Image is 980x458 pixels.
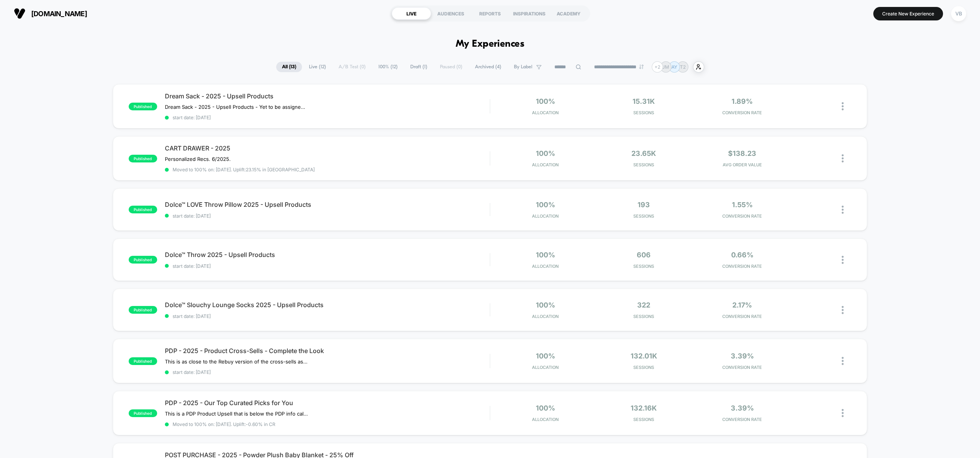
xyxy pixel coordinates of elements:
span: 100% [536,97,555,105]
button: Create New Experience [873,7,943,20]
span: 3.39% [731,352,754,360]
span: Draft ( 1 ) [404,62,433,72]
span: 1.55% [732,201,753,209]
div: + 2 [652,61,663,73]
span: published [129,256,157,264]
span: 132.16k [631,404,657,412]
span: 322 [637,301,650,309]
span: [DOMAIN_NAME] [31,10,87,18]
span: 1.89% [732,97,753,105]
p: AY [671,64,677,70]
span: Sessions [596,264,691,269]
span: 0.66% [731,251,753,259]
img: Visually logo [14,8,25,19]
span: Allocation [532,162,559,167]
span: By Label [514,64,532,70]
span: Dream Sack - 2025 - Upsell Products [165,92,490,100]
span: All ( 13 ) [276,62,302,72]
img: close [842,102,844,110]
span: 100% [536,201,555,209]
span: 100% ( 12 ) [373,62,403,72]
span: published [129,357,157,365]
span: start date: [DATE] [165,263,490,269]
span: 100% [536,251,555,259]
span: Sessions [596,314,691,319]
span: Sessions [596,213,691,219]
p: JM [662,64,669,70]
span: 15.31k [633,97,655,105]
button: VB [949,6,968,22]
span: 606 [637,251,651,259]
span: 100% [536,149,555,157]
span: Allocation [532,264,559,269]
span: start date: [DATE] [165,115,490,120]
span: Dolce™ Slouchy Lounge Socks 2025 - Upsell Products [165,301,490,309]
span: Personalized Recs. 6/2025. [165,156,231,162]
span: start date: [DATE] [165,213,490,219]
div: AUDIENCES [431,7,470,20]
span: 100% [536,301,555,309]
img: end [639,64,644,69]
span: 2.17% [732,301,752,309]
span: 193 [638,201,650,209]
span: Moved to 100% on: [DATE] . Uplift: -0.60% in CR [173,421,275,427]
div: VB [951,6,966,21]
button: [DOMAIN_NAME] [12,7,89,20]
span: published [129,306,157,314]
span: Live ( 12 ) [303,62,332,72]
span: published [129,103,157,110]
span: CONVERSION RATE [695,365,790,370]
div: INSPIRATIONS [510,7,549,20]
span: published [129,409,157,417]
span: Dream Sack - 2025 - Upsell Products - Yet to be assigned on product launch date! [165,104,308,110]
span: Allocation [532,365,559,370]
span: PDP - 2025 - Our Top Curated Picks for You [165,399,490,407]
h1: My Experiences [456,39,525,50]
span: This is a PDP Product Upsell that is below the PDP info called "Our Top Curated Picks for You" re... [165,411,308,417]
span: CONVERSION RATE [695,110,790,115]
img: close [842,256,844,264]
span: 100% [536,404,555,412]
span: Allocation [532,213,559,219]
span: Sessions [596,417,691,422]
span: 100% [536,352,555,360]
span: Archived ( 4 ) [469,62,507,72]
span: Sessions [596,162,691,167]
span: 3.39% [731,404,754,412]
span: 132.01k [631,352,657,360]
span: Allocation [532,110,559,115]
span: CONVERSION RATE [695,417,790,422]
span: CART DRAWER - 2025 [165,144,490,152]
img: close [842,409,844,417]
span: Dolce™ Throw 2025 - Upsell Products [165,251,490,259]
span: AVG ORDER VALUE [695,162,790,167]
span: This is as close to the Rebuy version of the cross-sells as I can get. 4/2025. [165,358,308,365]
span: Dolce™ LOVE Throw Pillow 2025 - Upsell Products [165,201,490,208]
span: CONVERSION RATE [695,264,790,269]
div: ACADEMY [549,7,588,20]
span: 23.65k [631,149,656,157]
img: close [842,206,844,214]
span: PDP - 2025 - Product Cross-Sells - Complete the Look [165,347,490,355]
span: CONVERSION RATE [695,314,790,319]
span: Sessions [596,365,691,370]
span: Allocation [532,314,559,319]
div: LIVE [392,7,431,20]
span: Sessions [596,110,691,115]
img: close [842,357,844,365]
span: CONVERSION RATE [695,213,790,219]
span: Allocation [532,417,559,422]
span: start date: [DATE] [165,313,490,319]
p: T2 [680,64,686,70]
span: $138.23 [728,149,756,157]
span: start date: [DATE] [165,369,490,375]
img: close [842,154,844,162]
img: close [842,306,844,314]
div: REPORTS [470,7,510,20]
span: published [129,155,157,162]
span: Moved to 100% on: [DATE] . Uplift: 23.15% in [GEOGRAPHIC_DATA] [173,167,315,172]
span: published [129,206,157,213]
